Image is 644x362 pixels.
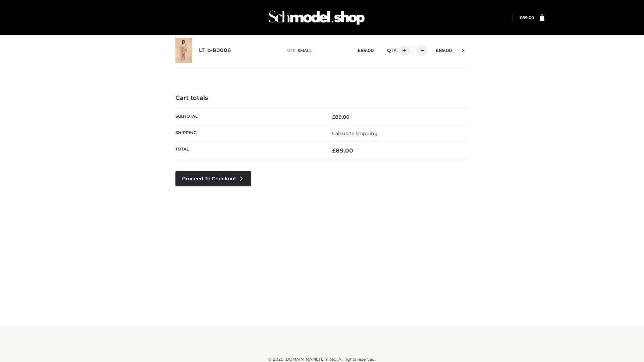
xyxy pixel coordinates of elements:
bdi: 89.00 [436,48,452,53]
a: Calculate shipping [332,130,378,136]
th: Total [175,142,322,160]
a: Proceed to Checkout [175,171,251,186]
p: size : [286,48,347,54]
a: Remove this item [459,45,469,54]
div: QTY: [380,45,425,56]
span: £ [520,15,522,20]
span: £ [358,48,361,53]
bdi: 89.00 [358,48,374,53]
span: £ [332,114,335,120]
bdi: 89.00 [520,15,534,20]
bdi: 89.00 [332,147,353,154]
a: £89.00 [520,15,534,20]
span: SMALL [298,48,312,53]
h4: Cart totals [175,95,469,102]
img: Schmodel Admin 964 [266,4,367,31]
span: £ [436,48,439,53]
a: LT_b-B0006 [199,47,231,54]
th: Shipping [175,125,322,141]
bdi: 89.00 [332,114,350,120]
span: £ [332,147,336,154]
th: Subtotal [175,109,322,125]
